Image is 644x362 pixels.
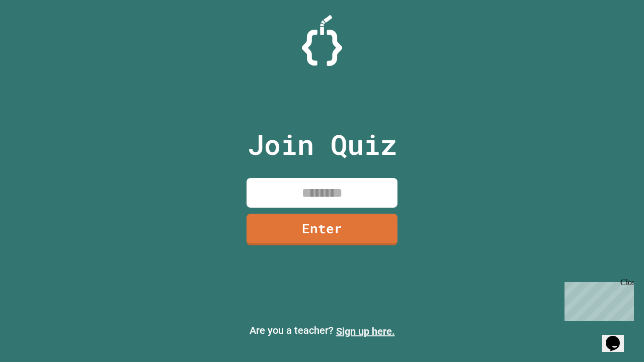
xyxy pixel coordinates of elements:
p: Join Quiz [248,124,397,165]
p: Are you a teacher? [8,323,636,339]
iframe: chat widget [602,322,634,352]
div: Chat with us now!Close [4,4,69,64]
a: Sign up here. [336,325,395,337]
img: Logo.svg [302,15,342,66]
a: Enter [247,214,397,245]
iframe: chat widget [560,278,634,321]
